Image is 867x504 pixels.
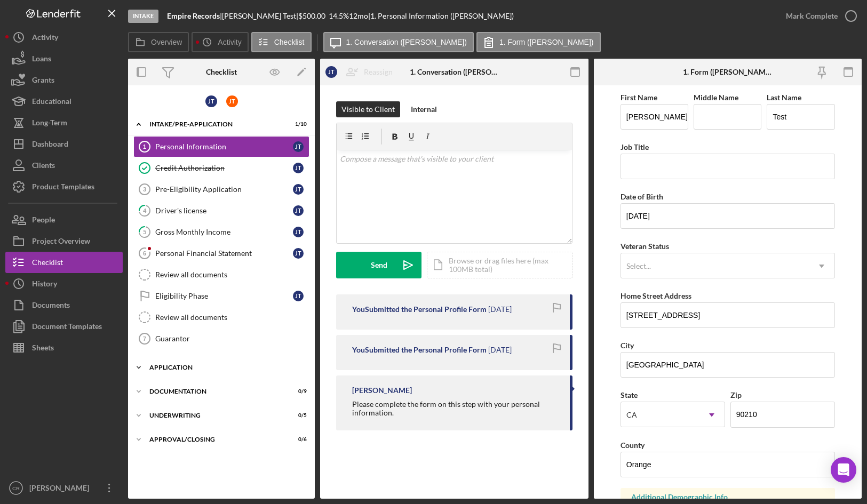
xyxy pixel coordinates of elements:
[149,436,280,443] div: Approval/Closing
[5,252,123,273] button: Checklist
[133,264,309,285] a: Review all documents
[167,12,222,20] div: |
[206,68,237,76] div: Checklist
[192,32,248,52] button: Activity
[251,32,312,52] button: Checklist
[293,163,304,173] div: J T
[32,252,63,276] div: Checklist
[775,5,862,27] button: Mark Complete
[621,341,634,350] label: City
[621,142,649,151] label: Job Title
[32,209,55,233] div: People
[5,155,123,176] button: Clients
[336,101,400,117] button: Visible to Client
[499,38,594,46] label: 1. Form ([PERSON_NAME])
[32,294,70,318] div: Documents
[32,230,90,254] div: Project Overview
[5,209,123,230] button: People
[336,252,421,278] button: Send
[786,5,838,27] div: Mark Complete
[5,337,123,358] button: Sheets
[288,121,307,127] div: 1 / 10
[621,93,657,102] label: First Name
[5,316,123,337] button: Document Templates
[128,32,189,52] button: Overview
[143,250,146,257] tspan: 6
[349,12,368,20] div: 12 mo
[143,228,146,235] tspan: 5
[155,206,293,215] div: Driver's license
[32,48,51,72] div: Loans
[133,285,309,307] a: Eligibility PhaseJT
[5,112,123,133] a: Long-Term
[143,207,147,214] tspan: 4
[32,91,71,115] div: Educational
[341,101,395,117] div: Visible to Client
[133,307,309,328] a: Review all documents
[5,133,123,155] a: Dashboard
[5,176,123,197] button: Product Templates
[364,61,393,83] div: Reassign
[32,27,58,51] div: Activity
[368,12,514,20] div: | 1. Personal Information ([PERSON_NAME])
[155,228,293,236] div: Gross Monthly Income
[320,61,403,83] button: JTReassign
[149,412,280,419] div: Underwriting
[831,457,856,483] div: Open Intercom Messenger
[12,485,20,491] text: CR
[155,164,293,172] div: Credit Authorization
[218,38,241,46] label: Activity
[626,262,651,270] div: Select...
[32,112,67,136] div: Long-Term
[128,10,158,23] div: Intake
[476,32,601,52] button: 1. Form ([PERSON_NAME])
[149,364,301,371] div: Application
[298,12,329,20] div: $500.00
[288,388,307,395] div: 0 / 9
[149,388,280,395] div: Documentation
[155,142,293,151] div: Personal Information
[5,294,123,316] button: Documents
[155,270,309,279] div: Review all documents
[32,155,55,179] div: Clients
[133,200,309,221] a: 4Driver's licenseJT
[293,248,304,259] div: J T
[325,66,337,78] div: J T
[352,346,487,354] div: You Submitted the Personal Profile Form
[352,305,487,314] div: You Submitted the Personal Profile Form
[205,95,217,107] div: J T
[293,227,304,237] div: J T
[683,68,773,76] div: 1. Form ([PERSON_NAME])
[288,436,307,443] div: 0 / 6
[488,305,512,314] time: 2025-07-30 23:14
[352,400,559,417] div: Please complete the form on this step with your personal information.
[5,230,123,252] button: Project Overview
[631,493,824,501] div: Additional Demographic Info
[149,121,280,127] div: Intake/Pre-application
[155,313,309,322] div: Review all documents
[293,291,304,301] div: J T
[410,68,499,76] div: 1. Conversation ([PERSON_NAME])
[621,192,663,201] label: Date of Birth
[5,48,123,69] button: Loans
[155,185,293,194] div: Pre-Eligibility Application
[32,176,94,200] div: Product Templates
[32,133,68,157] div: Dashboard
[329,12,349,20] div: 14.5 %
[293,141,304,152] div: J T
[5,69,123,91] a: Grants
[293,184,304,195] div: J T
[32,69,54,93] div: Grants
[32,316,102,340] div: Document Templates
[323,32,474,52] button: 1. Conversation ([PERSON_NAME])
[32,273,57,297] div: History
[133,136,309,157] a: 1Personal InformationJT
[5,91,123,112] button: Educational
[133,157,309,179] a: Credit AuthorizationJT
[352,386,412,395] div: [PERSON_NAME]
